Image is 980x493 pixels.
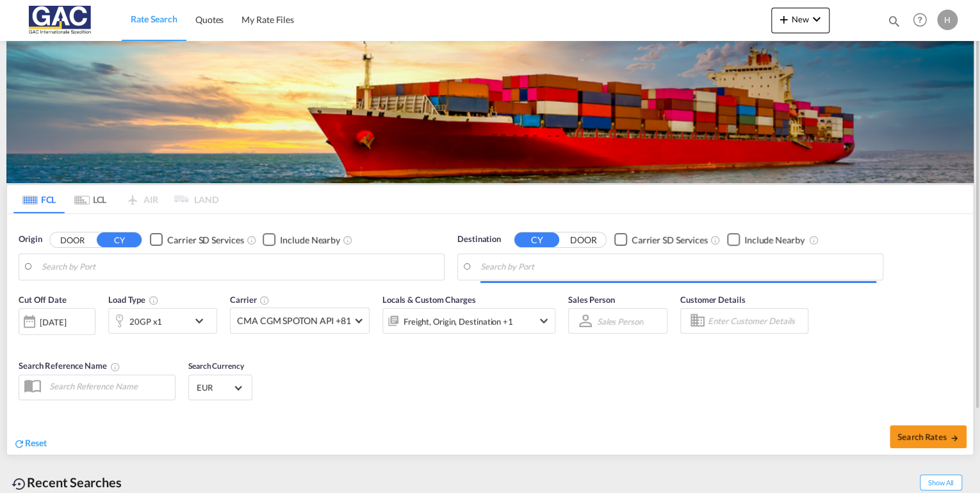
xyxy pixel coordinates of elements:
div: icon-magnify [887,14,901,33]
div: Carrier SD Services [632,234,708,247]
button: DOOR [50,232,95,247]
span: Cut Off Date [19,295,67,305]
md-icon: icon-chevron-down [536,313,551,328]
img: LCL+%26+FCL+BACKGROUND.png [6,41,974,183]
md-icon: icon-arrow-right [950,433,959,442]
span: Locals & Custom Charges [382,295,476,305]
span: Reset [25,437,47,448]
md-icon: Unchecked: Ignores neighbouring ports when fetching rates.Checked : Includes neighbouring ports w... [343,235,353,245]
md-icon: icon-refresh [13,438,25,449]
div: Origin DOOR CY Checkbox No InkUnchecked: Search for CY (Container Yard) services for all selected... [7,214,973,455]
md-tab-item: LCL [65,185,116,213]
md-icon: The selected Trucker/Carrierwill be displayed in the rate results If the rates are from another f... [259,295,270,305]
md-checkbox: Checkbox No Ink [150,233,243,247]
md-datepicker: Select [19,334,28,351]
div: H [937,10,958,30]
md-icon: icon-backup-restore [12,476,27,492]
span: My Rate Files [241,14,294,25]
button: DOOR [561,232,606,247]
div: Freight Origin Destination Factory Stuffing [404,312,513,330]
md-tab-item: FCL [13,185,65,213]
span: EUR [197,382,233,393]
md-icon: Unchecked: Search for CY (Container Yard) services for all selected carriers.Checked : Search for... [710,235,721,245]
span: CMA CGM SPOTON API +81 [237,314,351,327]
input: Enter Customer Details [708,311,804,330]
span: Sales Person [568,295,615,305]
div: Carrier SD Services [167,234,243,247]
span: Carrier [230,295,270,305]
div: 20GP x1icon-chevron-down [108,308,217,334]
span: Search Rates [897,432,959,442]
button: CY [97,232,142,247]
md-icon: icon-chevron-down [809,12,824,27]
span: Search Currency [188,361,244,371]
md-checkbox: Checkbox No Ink [614,233,708,247]
md-pagination-wrapper: Use the left and right arrow keys to navigate between tabs [13,185,218,213]
div: icon-refreshReset [13,437,47,451]
button: icon-plus 400-fgNewicon-chevron-down [771,8,829,33]
md-checkbox: Checkbox No Ink [263,233,340,247]
div: Help [909,9,937,32]
span: Help [909,9,931,31]
button: Search Ratesicon-arrow-right [890,425,967,448]
span: Load Type [108,295,159,305]
md-icon: icon-information-outline [149,295,159,305]
md-icon: icon-chevron-down [192,313,213,328]
div: Include Nearby [744,234,804,247]
md-icon: Unchecked: Ignores neighbouring ports when fetching rates.Checked : Includes neighbouring ports w... [808,235,819,245]
div: Include Nearby [280,234,340,247]
span: Destination [457,233,501,246]
md-icon: Unchecked: Search for CY (Container Yard) services for all selected carriers.Checked : Search for... [246,235,256,245]
span: Customer Details [680,295,745,305]
span: Search Reference Name [19,360,120,371]
md-icon: icon-plus 400-fg [776,12,792,27]
span: Rate Search [131,13,177,24]
img: 9f305d00dc7b11eeb4548362177db9c3.png [19,6,106,35]
input: Search Reference Name [43,376,175,396]
md-checkbox: Checkbox No Ink [727,233,804,247]
md-icon: Your search will be saved by the below given name [110,362,120,372]
span: Show All [920,474,962,490]
span: Quotes [195,14,224,25]
div: 20GP x1 [129,312,162,330]
md-select: Sales Person [596,312,644,330]
div: [DATE] [19,308,95,335]
md-icon: icon-magnify [887,14,901,28]
span: New [776,14,824,24]
input: Search by Port [42,257,437,277]
button: CY [514,232,559,247]
md-select: Select Currency: € EUREuro [195,378,245,397]
span: Origin [19,233,42,246]
div: Freight Origin Destination Factory Stuffingicon-chevron-down [382,308,555,334]
div: [DATE] [40,316,66,328]
input: Search by Port [480,257,876,277]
